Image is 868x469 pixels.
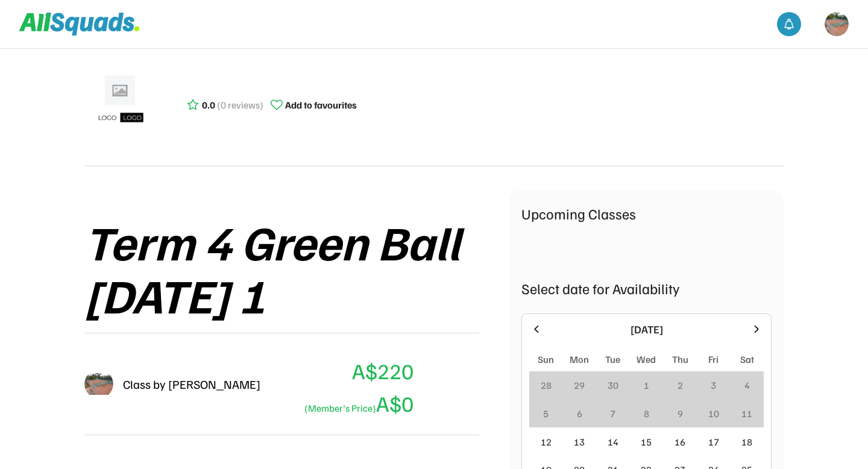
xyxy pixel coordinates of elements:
div: 17 [708,435,719,449]
div: 7 [610,406,615,421]
div: 6 [577,406,582,421]
div: Upcoming Classes [521,203,772,224]
div: 8 [644,406,649,421]
div: 1 [644,378,649,392]
img: bell-03%20%281%29.svg [783,18,795,30]
div: Wed [637,352,656,367]
div: 11 [741,406,752,421]
div: Add to favourites [285,98,357,112]
div: 4 [744,378,750,392]
div: 10 [708,406,719,421]
div: [DATE] [550,321,743,338]
div: 18 [741,435,752,449]
img: ui-kit-placeholders-product-5_1200x.webp [90,71,151,131]
div: Mon [570,352,589,367]
div: 9 [678,406,683,421]
div: Fri [708,352,719,367]
font: (Member's Price) [304,402,376,414]
div: A$0 [300,387,414,420]
div: 15 [641,435,652,449]
div: Select date for Availability [521,277,772,299]
div: 16 [675,435,685,449]
div: Term 4 Green Ball [DATE] 1 [84,215,509,321]
div: 14 [608,435,618,449]
div: 0.0 [202,98,215,112]
div: Thu [672,352,688,367]
div: A$220 [352,354,414,387]
div: 12 [541,435,552,449]
div: 2 [678,378,683,392]
div: 5 [543,406,549,421]
div: 30 [608,378,618,392]
div: 3 [711,378,716,392]
img: P1030598.JPG [84,370,113,398]
div: Tue [605,352,620,367]
div: 13 [574,435,585,449]
div: 29 [574,378,585,392]
img: https%3A%2F%2F94044dc9e5d3b3599ffa5e2d56a015ce.cdn.bubble.io%2Ff1751412195140x591194921892942500%... [825,12,849,36]
div: (0 reviews) [217,98,263,112]
div: 28 [541,378,552,392]
div: Sat [740,352,754,367]
div: Class by [PERSON_NAME] [123,375,260,393]
div: Sun [538,352,554,367]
